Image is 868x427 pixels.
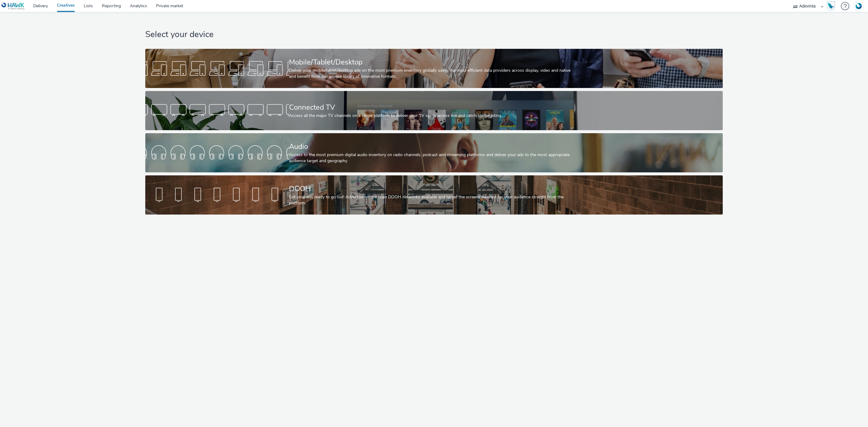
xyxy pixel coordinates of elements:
[2,2,25,10] img: undefined Logo
[145,91,722,130] a: Connected TVAccess all the major TV channels on a single platform to deliver your TV spots across...
[854,2,863,11] img: Account FR
[289,141,577,152] div: Audio
[145,133,722,172] a: AudioAccess to the most premium digital audio inventory on radio channels, podcast and streaming ...
[289,113,577,119] div: Access all the major TV channels on a single platform to deliver your TV spots across live and ca...
[826,1,835,11] img: Hawk Academy
[289,152,577,164] div: Access to the most premium digital audio inventory on radio channels, podcast and streaming platf...
[826,1,838,11] a: Hawk Academy
[289,184,577,194] div: DOOH
[145,175,722,215] a: DOOHGet your ads ready to go out! Advertise on the main DOOH networks available and target the sc...
[145,29,722,40] h1: Select your device
[289,194,577,206] div: Get your ads ready to go out! Advertise on the main DOOH networks available and target the screen...
[289,57,577,68] div: Mobile/Tablet/Desktop
[289,68,577,80] div: Deliver your mobile/tablet/desktop ads on the most premium inventory globally using the most effi...
[289,102,577,113] div: Connected TV
[145,49,722,88] a: Mobile/Tablet/DesktopDeliver your mobile/tablet/desktop ads on the most premium inventory globall...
